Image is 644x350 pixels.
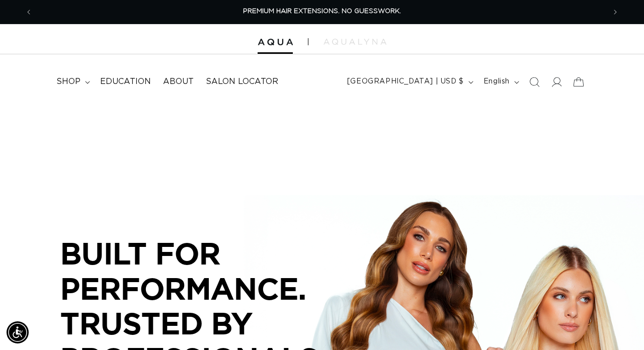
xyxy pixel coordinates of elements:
div: Accessibility Menu [7,321,29,343]
span: About [163,76,194,87]
button: English [477,72,523,92]
span: PREMIUM HAIR EXTENSIONS. NO GUESSWORK. [243,8,401,15]
img: Aqua Hair Extensions [258,39,293,46]
span: Education [100,76,151,87]
summary: shop [50,70,94,93]
button: [GEOGRAPHIC_DATA] | USD $ [341,72,477,92]
span: English [484,76,510,87]
a: About [157,70,200,93]
img: aqualyna.com [324,39,386,45]
span: shop [56,76,80,87]
summary: Search [523,71,545,93]
a: Education [94,70,157,93]
button: Next announcement [604,3,626,22]
span: [GEOGRAPHIC_DATA] | USD $ [347,76,464,87]
span: Salon Locator [206,76,278,87]
a: Salon Locator [200,70,284,93]
button: Previous announcement [18,3,40,22]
